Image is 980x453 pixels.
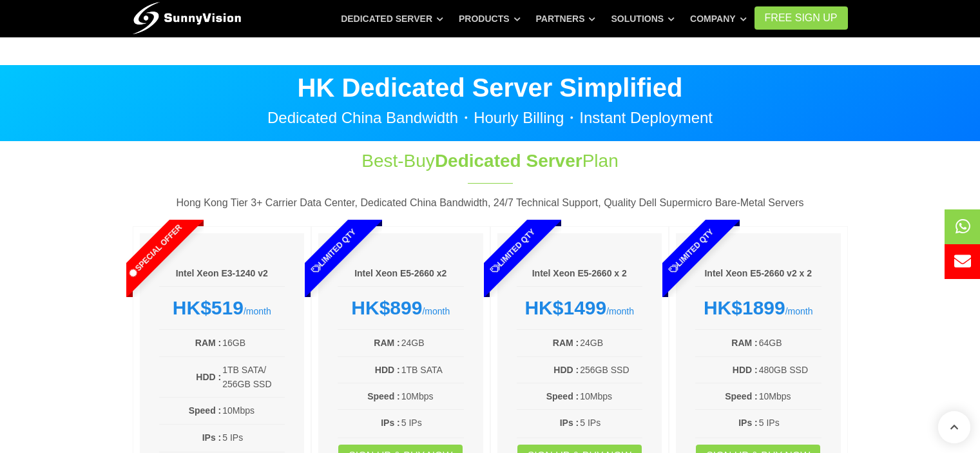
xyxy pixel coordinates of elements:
[517,296,643,320] div: /month
[374,338,399,348] b: RAM :
[195,338,221,348] b: RAM :
[758,389,821,404] td: 10Mbps
[517,267,643,280] h6: Intel Xeon E5-2660 x 2
[222,362,285,392] td: 1TB SATA/ 256GB SSD
[458,197,566,305] span: Limited Qty
[196,372,221,382] b: HDD :
[401,335,464,351] td: 24GB
[611,7,675,30] a: Solutions
[341,7,443,30] a: Dedicated Server
[189,405,222,416] b: Speed :
[758,415,821,430] td: 5 IPs
[338,267,464,280] h6: Intel Xeon E5-2660 x2
[754,6,848,30] a: FREE Sign Up
[133,75,848,101] p: HK Dedicated Server Simplified
[553,338,579,348] b: RAM :
[459,7,521,30] a: Products
[579,389,642,404] td: 10Mbps
[579,362,642,378] td: 256GB SSD
[276,148,705,173] h1: Best-Buy Plan
[338,296,464,320] div: /month
[738,418,758,428] b: IPs :
[695,267,821,280] h6: Intel Xeon E5-2660 v2 x 2
[159,267,285,280] h6: Intel Xeon E3-1240 v2
[222,430,285,445] td: 5 IPs
[401,389,464,404] td: 10Mbps
[524,297,606,318] strong: HK$1499
[733,365,758,375] b: HDD :
[222,335,285,351] td: 16GB
[173,297,244,318] strong: HK$519
[731,338,757,348] b: RAM :
[704,297,785,318] strong: HK$1899
[133,110,848,126] p: Dedicated China Bandwidth・Hourly Billing・Instant Deployment
[546,391,579,401] b: Speed :
[101,197,209,305] span: Special Offer
[758,362,821,378] td: 480GB SSD
[375,365,400,375] b: HDD :
[159,296,285,320] div: /month
[560,418,579,428] b: IPs :
[695,296,821,320] div: /month
[758,335,821,351] td: 64GB
[222,403,285,418] td: 10Mbps
[401,362,464,378] td: 1TB SATA
[553,365,579,375] b: HDD :
[351,297,422,318] strong: HK$899
[435,151,582,171] span: Dedicated Server
[367,391,400,401] b: Speed :
[381,418,400,428] b: IPs :
[133,195,848,211] p: Hong Kong Tier 3+ Carrier Data Center, Dedicated China Bandwidth, 24/7 Technical Support, Quality...
[280,197,388,305] span: Limited Qty
[202,432,222,443] b: IPs :
[579,335,642,351] td: 24GB
[690,7,747,30] a: Company
[536,7,596,30] a: Partners
[579,415,642,430] td: 5 IPs
[725,391,758,401] b: Speed :
[637,197,745,305] span: Limited Qty
[401,415,464,430] td: 5 IPs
